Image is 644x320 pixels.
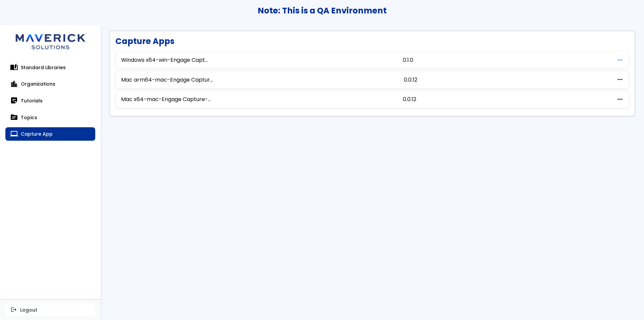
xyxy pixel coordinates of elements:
div: Windows x64-win-Engage Capt... [115,51,629,69]
div: 0.0.12 [403,96,416,102]
span: location_city [11,81,17,87]
img: logo.svg [10,25,91,55]
a: auto_storiesStandard Libraries [5,61,95,74]
span: topic [11,114,17,121]
div: 0.0.12 [404,77,417,83]
span: auto_stories [11,64,17,71]
h1: Capture Apps [115,37,174,46]
a: location_cityOrganizations [5,77,95,91]
button: more_horiz [616,77,624,83]
div: 0.1.0 [403,57,413,63]
span: logout [11,307,17,312]
div: Mac arm64-mac-Engage Captur... [115,71,629,89]
button: logoutLogout [5,304,95,316]
div: Mac x64-mac-Engage Capture-... [115,91,629,108]
span: sticky_note_2 [11,97,17,104]
span: computer [11,131,17,137]
a: sticky_note_2Tutorials [5,94,95,107]
button: more_horiz [616,96,624,103]
a: topicTopics [5,111,95,124]
a: computerCapture App [5,127,95,141]
button: more_horiz [616,57,624,63]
